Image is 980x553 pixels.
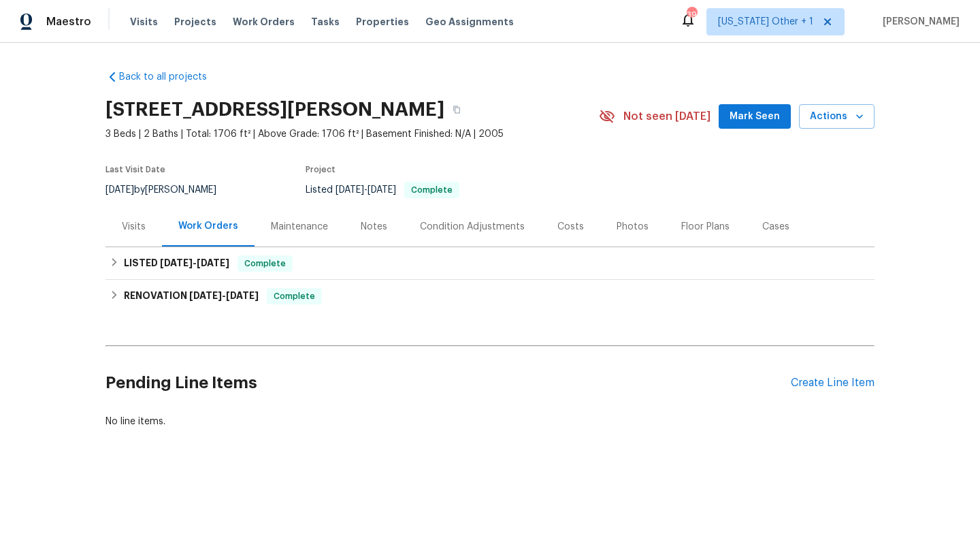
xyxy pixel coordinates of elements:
div: Floor Plans [681,220,730,234]
div: Condition Adjustments [420,220,525,234]
span: [DATE] [160,258,193,268]
span: [DATE] [226,291,259,300]
span: Project [306,165,336,174]
span: - [336,185,396,195]
span: [DATE] [189,291,222,300]
div: 39 [687,8,696,22]
div: Maintenance [271,220,328,234]
button: Copy Address [444,97,469,122]
div: Costs [557,220,584,234]
div: Create Line Item [791,377,875,390]
span: - [189,291,259,300]
div: No line items. [105,415,875,428]
h6: RENOVATION [124,288,259,304]
span: Maestro [46,15,91,29]
span: Properties [356,15,409,29]
span: Complete [406,186,458,194]
span: Actions [810,108,864,125]
span: Geo Assignments [425,15,514,29]
span: [PERSON_NAME] [877,15,960,29]
span: - [160,258,229,268]
div: Work Orders [178,219,238,233]
h2: Pending Line Items [105,351,791,415]
span: Visits [130,15,158,29]
h6: LISTED [124,255,229,272]
button: Mark Seen [719,104,791,129]
span: Complete [268,289,321,303]
h2: [STREET_ADDRESS][PERSON_NAME] [105,103,444,116]
span: Tasks [311,17,340,27]
span: [US_STATE] Other + 1 [718,15,813,29]
span: [DATE] [105,185,134,195]
span: [DATE] [367,185,396,195]
span: [DATE] [336,185,364,195]
span: Listed [306,185,459,195]
div: Notes [361,220,387,234]
span: Last Visit Date [105,165,165,174]
span: 3 Beds | 2 Baths | Total: 1706 ft² | Above Grade: 1706 ft² | Basement Finished: N/A | 2005 [105,127,599,141]
button: Actions [799,104,875,129]
div: Cases [762,220,789,234]
span: [DATE] [197,258,229,268]
div: RENOVATION [DATE]-[DATE]Complete [105,280,875,313]
span: Mark Seen [730,108,780,125]
div: Visits [122,220,146,234]
div: Photos [617,220,649,234]
a: Back to all projects [105,70,236,84]
div: by [PERSON_NAME] [105,182,233,198]
div: LISTED [DATE]-[DATE]Complete [105,247,875,280]
span: Projects [174,15,216,29]
span: Not seen [DATE] [623,110,710,123]
span: Work Orders [233,15,295,29]
span: Complete [239,257,291,270]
